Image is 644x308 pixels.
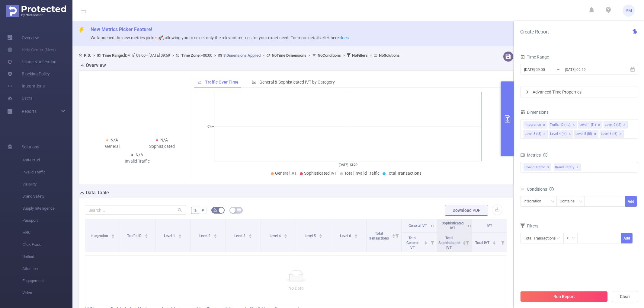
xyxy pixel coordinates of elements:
span: Unified [22,251,72,263]
span: Brand Safety [554,164,581,171]
span: N/A [160,138,168,142]
i: icon: close [543,132,546,136]
div: Integration [525,121,541,129]
div: Sort [424,240,428,244]
span: Total Sophisticated IVT [438,236,460,250]
tspan: 0% [207,125,212,129]
i: icon: caret-up [424,240,427,242]
i: icon: caret-up [145,233,148,235]
div: icon: rightAdvanced Time Properties [521,87,638,97]
a: Users [7,92,32,104]
i: icon: caret-up [249,233,252,235]
span: General & Sophisticated IVT by Category [259,80,335,84]
span: > [91,53,97,58]
span: N/A [111,138,118,142]
div: Level 5 (l5) [575,130,592,138]
div: Contains [560,196,579,206]
div: Sophisticated [137,143,187,150]
div: General [87,143,137,150]
div: ≥ [567,233,573,243]
input: End date [564,65,613,74]
div: Sort [463,240,466,244]
button: Download PDF [445,205,488,216]
span: Traffic Over Time [205,80,239,84]
i: icon: caret-up [111,233,114,235]
li: Integration [524,121,547,129]
span: Level 4 [270,234,282,238]
i: icon: caret-down [319,236,322,237]
i: icon: close [594,132,597,136]
i: icon: caret-down [463,242,466,244]
tspan: [DATE] 13:29 [338,163,357,167]
i: icon: right [525,90,529,94]
h2: Data Table [86,189,109,196]
li: Level 6 (l6) [600,130,624,138]
span: Level 6 [340,234,352,238]
u: 8 Dimensions Applied [223,53,261,58]
span: Level 5 [305,234,317,238]
i: icon: close [598,123,601,127]
a: docs [340,35,349,40]
i: icon: caret-down [111,236,114,237]
span: Level 1 [164,234,176,238]
span: > [170,53,176,58]
input: Search... [85,205,186,215]
li: Level 4 (l4) [549,130,573,138]
b: No Filters [352,53,368,58]
span: Solutions [22,141,39,153]
li: Level 5 (l5) [574,130,598,138]
span: Video [22,287,72,299]
i: icon: caret-up [213,233,217,235]
i: icon: caret-down [145,236,148,237]
div: Level 2 (l2) [605,121,621,129]
span: Total Transactions [387,171,421,176]
span: Invalid Traffic [22,166,72,178]
i: icon: info-circle [543,153,547,157]
span: We launched the new metrics picker 🚀, allowing you to select only the relevant metrics for your e... [91,35,349,40]
a: Blocking Policy [7,68,50,80]
i: icon: close [572,123,575,127]
i: icon: line-chart [197,80,202,84]
span: > [261,53,266,58]
i: icon: close [623,123,626,127]
a: Reports [22,105,37,117]
div: Sort [178,233,182,237]
div: Level 3 (l3) [525,130,541,138]
span: Click Fraud [22,239,72,251]
i: icon: down [551,200,555,204]
span: Total IVT [475,241,490,245]
li: Level 3 (l3) [524,130,548,138]
span: ✕ [547,164,549,171]
div: Sort [392,233,396,237]
span: Time Range [520,55,549,59]
div: Sort [319,233,322,237]
span: IVT [487,224,492,228]
i: icon: thunderbolt [78,27,85,33]
div: Invalid Traffic [112,158,162,164]
span: New Metrics Picker Feature! [91,27,152,32]
i: icon: caret-down [424,242,427,244]
span: # [201,208,204,213]
h2: Overview [86,62,106,69]
div: Sort [145,233,148,237]
i: icon: caret-down [178,236,182,237]
div: Integration [524,196,546,206]
p: No Data [90,285,502,291]
span: PM [626,5,632,17]
i: icon: info-circle [549,187,554,191]
i: icon: close [619,132,622,136]
span: Visibility [22,178,72,190]
span: Conditions [527,187,554,192]
i: Filter menu [463,233,472,252]
li: Level 1 (l1) [578,121,602,129]
i: icon: table [237,208,241,212]
i: icon: caret-down [213,236,217,237]
span: Metrics [520,153,541,157]
i: icon: caret-up [354,233,357,235]
span: Reports [22,109,37,114]
div: Sort [248,233,252,237]
i: icon: caret-down [392,236,395,237]
li: Traffic ID (tid) [549,121,577,129]
i: icon: caret-up [319,233,322,235]
a: Usage Notification [7,56,56,68]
